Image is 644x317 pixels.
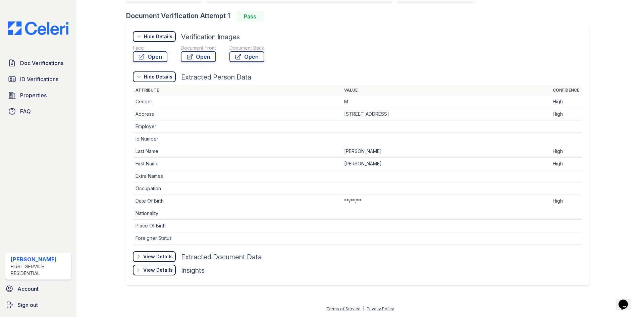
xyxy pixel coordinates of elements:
[20,59,63,67] span: Doc Verifications
[133,96,341,108] td: Gender
[550,145,582,158] td: High
[133,195,341,207] td: Date Of Birth
[144,73,172,80] div: Hide Details
[341,145,550,158] td: [PERSON_NAME]
[367,306,394,311] a: Privacy Policy
[20,107,31,115] span: FAQ
[17,285,39,293] span: Account
[341,85,550,96] th: Value
[550,195,582,207] td: High
[133,133,341,145] td: Id Number
[181,32,240,42] div: Verification Images
[133,120,341,133] td: Employer
[363,306,364,311] div: |
[17,301,38,309] span: Sign out
[181,51,216,62] a: Open
[133,170,341,182] td: Extra Names
[133,220,341,232] td: Place Of Birth
[133,45,167,51] div: Face
[616,290,637,310] iframe: chat widget
[341,158,550,170] td: [PERSON_NAME]
[341,96,550,108] td: M
[143,253,173,260] div: View Details
[133,145,341,158] td: Last Name
[3,298,74,312] a: Sign out
[326,306,361,311] a: Terms of Service
[126,11,594,22] div: Document Verification Attempt 1
[133,232,341,245] td: Foreigner Status
[181,72,251,82] div: Extracted Person Data
[5,72,71,86] a: ID Verifications
[5,56,71,70] a: Doc Verifications
[133,51,167,62] a: Open
[237,11,264,22] div: Pass
[133,108,341,120] td: Address
[181,45,216,51] div: Document Front
[20,75,58,83] span: ID Verifications
[143,267,173,273] div: View Details
[133,85,341,96] th: Attribute
[181,266,205,275] div: Insights
[20,91,47,99] span: Properties
[181,252,262,262] div: Extracted Document Data
[5,89,71,102] a: Properties
[3,282,74,296] a: Account
[550,108,582,120] td: High
[3,21,74,35] img: CE_Logo_Blue-a8612792a0a2168367f1c8372b55b34899dd931a85d93a1a3d3e32e68fde9ad4.png
[550,85,582,96] th: Confidence
[341,108,550,120] td: [STREET_ADDRESS]
[550,96,582,108] td: High
[133,182,341,195] td: Occupation
[229,51,264,62] a: Open
[133,207,341,220] td: Nationality
[133,158,341,170] td: First Name
[11,255,68,263] div: [PERSON_NAME]
[550,158,582,170] td: High
[144,33,172,40] div: Hide Details
[229,45,264,51] div: Document Back
[5,105,71,118] a: FAQ
[11,263,68,277] div: First Service Residential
